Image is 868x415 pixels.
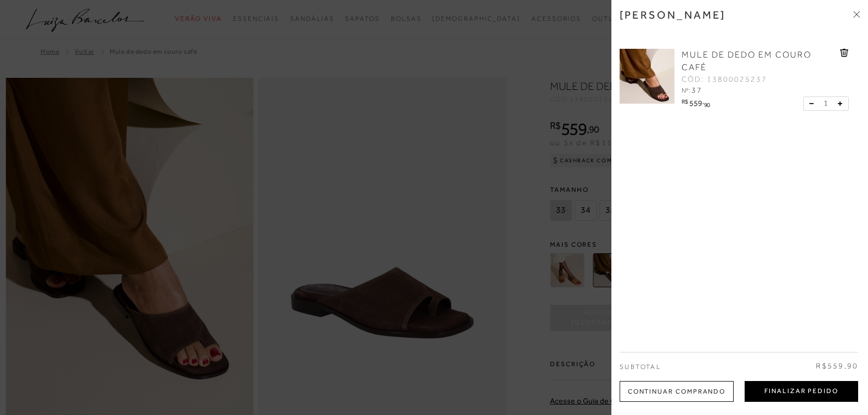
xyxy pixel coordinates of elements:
span: 559 [689,99,702,107]
span: 37 [691,86,702,94]
span: 1 [824,98,828,109]
a: MULE DE DEDO EM COURO CAFÉ [682,49,837,74]
span: Nº: [682,87,690,94]
button: Finalizar Pedido [745,381,858,402]
i: , [702,99,710,105]
img: MULE DE DEDO EM COURO CAFÉ [620,49,674,104]
span: MULE DE DEDO EM COURO CAFÉ [682,50,812,72]
div: Continuar Comprando [620,381,734,402]
span: R$559,90 [816,361,858,372]
span: Subtotal [620,363,661,371]
span: 90 [704,101,710,108]
span: CÓD: 13800025237 [682,74,767,85]
i: R$ [682,99,688,105]
h3: [PERSON_NAME] [620,8,726,21]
